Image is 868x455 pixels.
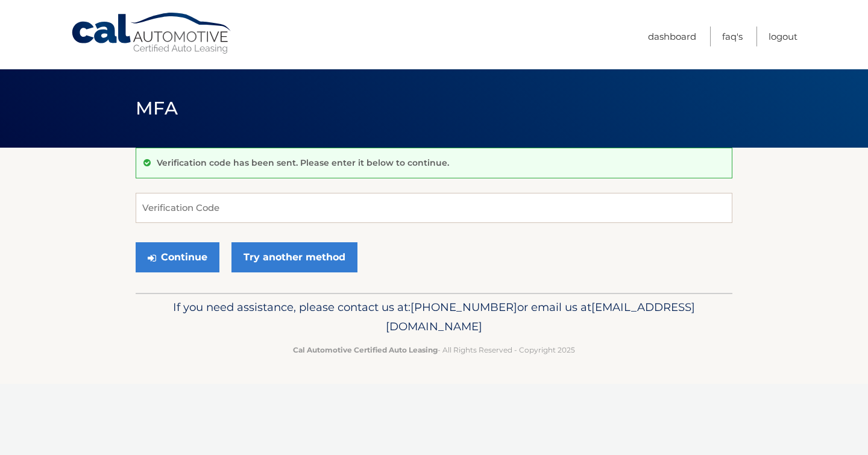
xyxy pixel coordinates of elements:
a: Logout [769,27,797,46]
span: [EMAIL_ADDRESS][DOMAIN_NAME] [386,300,695,333]
a: Dashboard [648,27,696,46]
strong: Cal Automotive Certified Auto Leasing [293,345,438,354]
button: Continue [136,242,219,272]
a: FAQ's [722,27,743,46]
p: Verification code has been sent. Please enter it below to continue. [157,157,449,168]
span: [PHONE_NUMBER] [410,300,517,314]
p: - All Rights Reserved - Copyright 2025 [143,344,725,356]
a: Try another method [231,242,357,272]
input: Verification Code [136,193,732,223]
span: MFA [136,97,178,119]
p: If you need assistance, please contact us at: or email us at [143,298,725,336]
a: Cal Automotive [71,12,233,55]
